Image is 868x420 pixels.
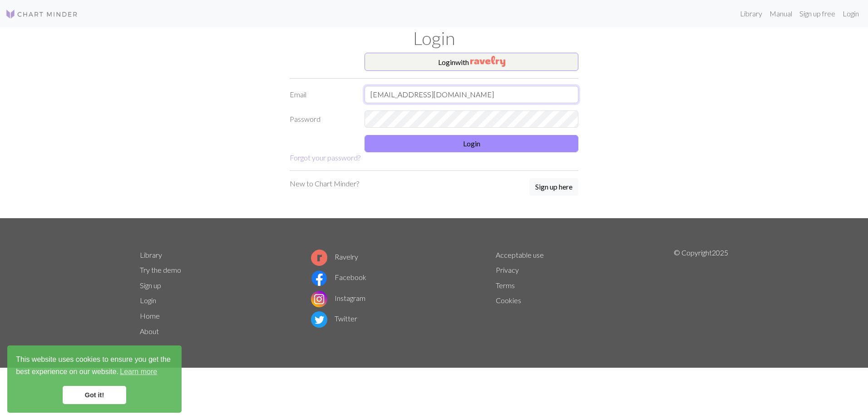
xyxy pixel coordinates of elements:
a: Manual [766,5,796,23]
label: Email [284,86,359,103]
button: Login [365,135,578,152]
div: cookieconsent [7,345,182,413]
button: Sign up here [529,178,578,195]
h1: Login [134,27,734,49]
img: Twitter logo [311,311,327,328]
a: Forgot your password? [290,153,360,162]
a: Library [736,5,766,23]
p: New to Chart Minder? [290,178,359,189]
a: Login [839,5,863,23]
a: Try the demo [140,265,181,274]
a: Ravelry [311,252,358,261]
a: Twitter [311,314,357,323]
a: Facebook [311,273,366,281]
img: Facebook logo [311,270,327,286]
a: Login [140,296,156,305]
img: Ravelry logo [311,250,327,266]
a: Sign up free [796,5,839,23]
a: dismiss cookie message [63,386,126,404]
a: Instagram [311,294,365,302]
a: Terms [496,281,515,290]
a: Sign up [140,281,161,290]
button: Loginwith [365,53,578,71]
span: This website uses cookies to ensure you get the best experience on our website. [16,354,173,379]
img: Ravelry [470,56,505,67]
a: Home [140,311,160,320]
label: Password [284,110,359,128]
a: Acceptable use [496,250,544,259]
a: learn more about cookies [118,365,158,379]
a: About [140,327,159,335]
a: Library [140,250,162,259]
p: © Copyright 2025 [674,247,728,339]
a: Privacy [496,265,519,274]
img: Instagram logo [311,291,327,307]
img: Logo [5,9,78,20]
a: Cookies [496,296,521,305]
a: Sign up here [529,178,578,196]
